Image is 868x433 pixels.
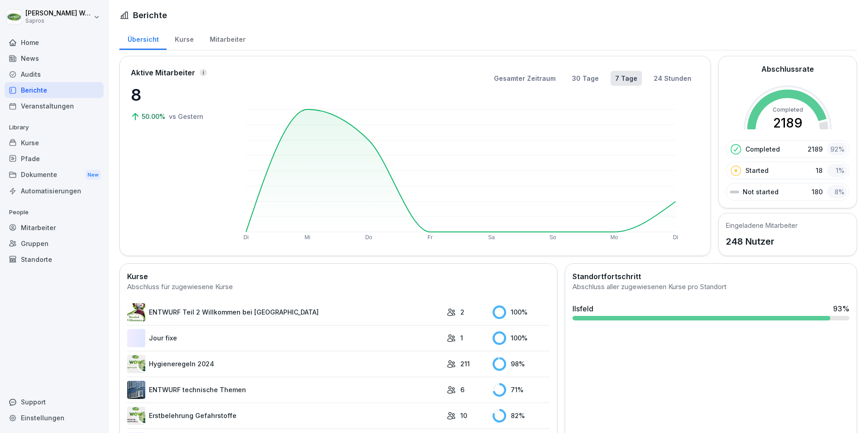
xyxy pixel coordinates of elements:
[428,234,433,241] text: Fr
[25,10,92,17] p: [PERSON_NAME] Weyreter
[743,187,779,197] p: Not started
[127,355,145,373] img: spf8cohbzgdspq4gqhh13hav.png
[5,220,104,236] a: Mitarbeiter
[726,221,798,230] h5: Eingeladene Mitarbeiter
[460,333,463,343] p: 1
[131,67,195,78] p: Aktive Mitarbeiter
[85,170,101,180] div: New
[127,381,442,399] a: ENTWURF technische Themen
[127,303,442,321] a: ENTWURF Teil 2 Willkommen bei [GEOGRAPHIC_DATA]
[25,18,92,24] p: Sapros
[127,329,442,347] a: Jour fixe
[169,112,203,121] p: vs Gestern
[5,236,104,251] a: Gruppen
[460,411,467,420] p: 10
[127,407,442,425] a: Erstbelehrung Gefahrstoffe
[572,282,849,292] div: Abschluss aller zugewiesenen Kurse pro Standort
[127,355,442,373] a: Hygieneregeln 2024
[572,271,849,282] h2: Standortfortschritt
[5,394,104,410] div: Support
[572,303,593,314] div: Ilsfeld
[569,300,853,324] a: Ilsfeld93%
[5,120,104,135] p: Library
[488,234,495,241] text: Sa
[127,282,550,292] div: Abschluss für zugewiesene Kurse
[493,383,550,397] div: 71 %
[202,27,253,50] a: Mitarbeiter
[305,234,311,241] text: Mi
[673,234,678,241] text: Di
[611,71,642,86] button: 7 Tage
[5,50,104,66] a: News
[493,357,550,371] div: 98 %
[745,166,769,175] p: Started
[243,234,248,241] text: Di
[745,144,780,154] p: Completed
[133,9,167,21] h1: Berichte
[493,305,550,319] div: 100 %
[142,112,167,121] p: 50.00%
[649,71,696,86] button: 24 Stunden
[5,251,104,267] a: Standorte
[726,235,798,248] p: 248 Nutzer
[808,144,823,154] p: 2189
[119,27,167,50] a: Übersicht
[5,82,104,98] a: Berichte
[5,98,104,114] a: Veranstaltungen
[5,167,104,183] div: Dokumente
[611,234,618,241] text: Mo
[833,303,849,314] div: 93 %
[5,410,104,426] a: Einstellungen
[5,205,104,220] p: People
[131,83,222,107] p: 8
[5,135,104,151] a: Kurse
[460,359,470,369] p: 211
[5,151,104,167] a: Pfade
[493,331,550,345] div: 100 %
[761,64,814,74] h2: Abschlussrate
[827,185,847,198] div: 8 %
[365,234,373,241] text: Do
[127,381,145,399] img: avf411n1bhv9ruv8z14opfmr.png
[827,164,847,177] div: 1 %
[460,385,464,394] p: 6
[489,71,560,86] button: Gesamter Zeitraum
[827,143,847,156] div: 92 %
[167,27,202,50] a: Kurse
[460,307,464,317] p: 2
[549,234,556,241] text: So
[5,167,104,183] a: DokumenteNew
[5,66,104,82] a: Audits
[127,303,145,321] img: t3low96iyorn2ixu3np459p3.png
[5,183,104,199] a: Automatisierungen
[812,187,823,197] p: 180
[816,166,823,175] p: 18
[493,409,550,423] div: 82 %
[5,34,104,50] a: Home
[127,407,145,425] img: ycttzcuub2lzqfkfceyn5bs1.png
[127,271,550,282] h2: Kurse
[567,71,603,86] button: 30 Tage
